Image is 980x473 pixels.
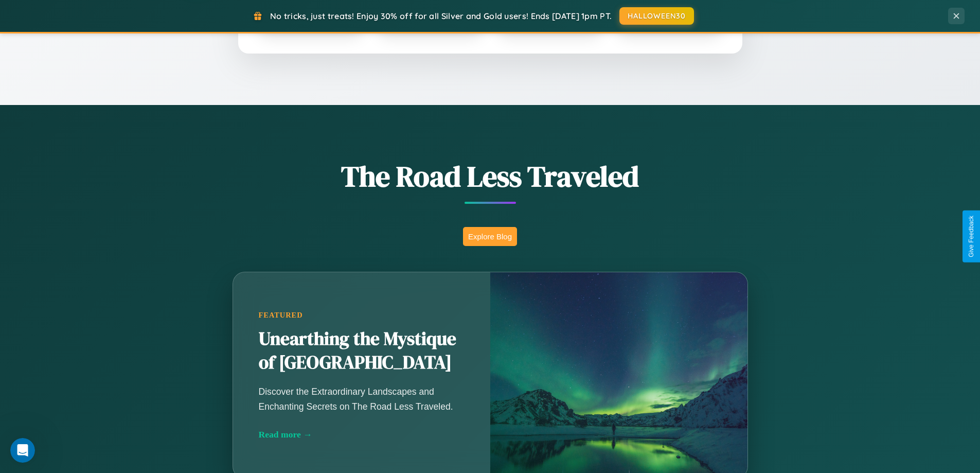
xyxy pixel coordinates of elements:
button: HALLOWEEN30 [619,7,694,25]
h2: Unearthing the Mystique of [GEOGRAPHIC_DATA] [259,327,465,375]
h1: The Road Less Traveled [182,156,799,196]
div: Featured [259,311,465,320]
p: Discover the Extraordinary Landscapes and Enchanting Secrets on The Road Less Traveled. [259,384,465,413]
iframe: Intercom live chat [10,438,35,463]
div: Read more → [259,429,465,440]
button: Explore Blog [463,227,517,246]
div: Give Feedback [968,216,975,257]
span: No tricks, just treats! Enjoy 30% off for all Silver and Gold users! Ends [DATE] 1pm PT. [270,11,612,21]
